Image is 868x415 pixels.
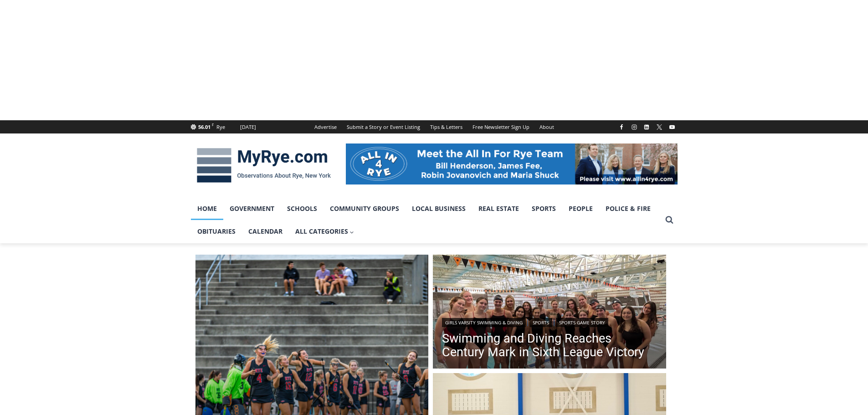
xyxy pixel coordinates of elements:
[406,197,472,220] a: Local Business
[425,120,467,133] a: Tips & Letters
[191,197,661,243] nav: Primary Navigation
[191,220,242,243] a: Obituaries
[629,122,640,133] a: Instagram
[654,122,665,133] a: X
[562,197,599,220] a: People
[529,318,552,327] a: Sports
[309,120,559,133] nav: Secondary Navigation
[281,197,324,220] a: Schools
[216,123,225,131] div: Rye
[342,120,425,133] a: Submit a Story or Event Listing
[240,123,256,131] div: [DATE]
[191,197,223,220] a: Home
[472,197,525,220] a: Real Estate
[223,197,281,220] a: Government
[442,318,526,327] a: Girls Varsity Swimming & Diving
[661,212,678,228] button: View Search Form
[467,120,534,133] a: Free Newsletter Sign Up
[212,122,214,127] span: F
[641,122,652,133] a: Linkedin
[442,316,657,327] div: | |
[324,197,406,220] a: Community Groups
[599,197,657,220] a: Police & Fire
[198,123,211,130] span: 56.01
[667,122,678,133] a: YouTube
[433,255,666,371] a: Read More Swimming and Diving Reaches Century Mark in Sixth League Victory
[309,120,342,133] a: Advertise
[556,318,608,327] a: Sports Game Story
[433,255,666,371] img: (PHOTO: The Rye - Rye Neck - Blind Brook Swim and Dive team from a victory on September 19, 2025....
[442,332,657,359] a: Swimming and Diving Reaches Century Mark in Sixth League Victory
[534,120,559,133] a: About
[346,143,678,184] img: All in for Rye
[242,220,289,243] a: Calendar
[295,226,354,236] span: All Categories
[616,122,627,133] a: Facebook
[289,220,361,243] a: All Categories
[191,142,337,189] img: MyRye.com
[525,197,562,220] a: Sports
